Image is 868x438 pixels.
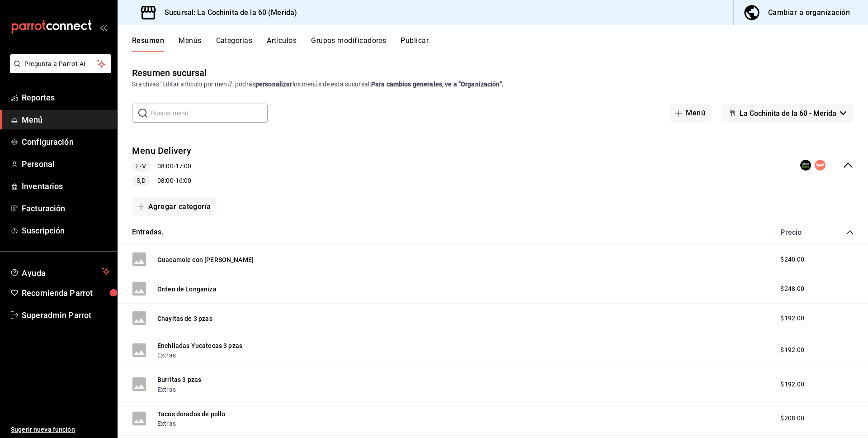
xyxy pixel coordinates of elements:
button: Extras [157,419,176,428]
button: Grupos modificadores [311,36,386,52]
button: Extras [157,385,176,394]
span: $192.00 [780,345,804,355]
div: Precio [771,228,829,237]
button: Orden de Longaniza [157,285,217,294]
button: Menú [670,104,711,123]
span: Personal [22,158,110,170]
button: Enchiladas Yucatecas 3 pzas [157,341,242,350]
button: Burritas 3 pzas [157,375,201,384]
span: $240.00 [780,255,804,264]
button: Menu Delivery [132,144,191,157]
span: Facturación [22,202,110,214]
div: Cambiar a organización [768,6,850,19]
button: Artículos [267,36,297,52]
span: Inventarios [22,180,110,192]
button: La Cochinita de la 60 - Merida [722,104,854,123]
button: Resumen [132,36,164,52]
input: Buscar menú [151,104,268,122]
div: 08:00 - 17:00 [132,161,191,172]
span: Ayuda [22,266,98,277]
div: navigation tabs [132,36,868,52]
span: La Cochinita de la 60 - Merida [740,109,836,118]
div: Si activas ‘Editar artículo por menú’, podrás los menús de esta sucursal. [132,80,854,89]
span: $192.00 [780,314,804,323]
a: Pregunta a Parrot AI [6,66,111,75]
span: S,D [133,176,149,186]
button: Tacos dorados de pollo [157,409,225,419]
span: Reportes [22,91,110,104]
h3: Sucursal: La Cochinita de la 60 (Merida) [157,7,297,18]
button: Categorías [216,36,253,52]
span: Configuración [22,136,110,148]
button: Chayitas de 3 pzas [157,314,212,323]
button: Menús [179,36,201,52]
span: Superadmin Parrot [22,309,110,321]
div: 08:00 - 16:00 [132,176,191,186]
span: Pregunta a Parrot AI [24,59,97,69]
button: open_drawer_menu [99,24,107,31]
span: $192.00 [780,380,804,389]
button: Agregar categoría [132,197,217,216]
span: Suscripción [22,224,110,237]
strong: personalizar [255,81,292,88]
div: Resumen sucursal [132,66,207,80]
button: collapse-category-row [846,229,854,236]
button: Pregunta a Parrot AI [10,54,111,73]
span: $248.00 [780,284,804,294]
strong: Para cambios generales, ve a “Organización”. [371,81,504,88]
span: Sugerir nueva función [11,425,110,434]
div: collapse-menu-row [118,137,868,194]
span: Recomienda Parrot [22,287,110,299]
span: $208.00 [780,414,804,423]
button: Guacamole con [PERSON_NAME] [157,255,254,264]
button: Extras [157,351,176,360]
span: L-V [132,162,149,171]
button: Entradas. [132,227,164,238]
button: Publicar [401,36,429,52]
span: Menú [22,114,110,126]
